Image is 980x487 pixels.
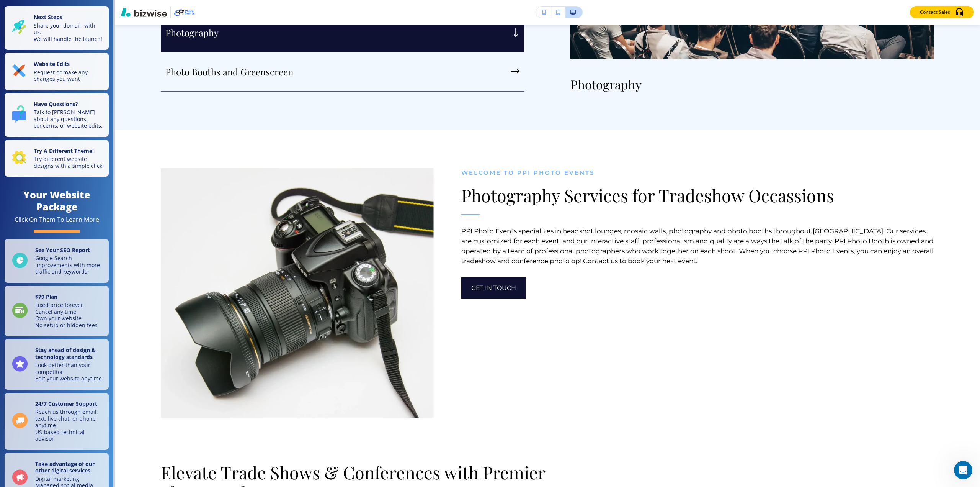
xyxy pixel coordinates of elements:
span: Get In Touch [471,284,516,293]
button: Photography [161,13,524,52]
strong: Stay ahead of design & technology standards [35,346,96,361]
p: Talk to [PERSON_NAME] about any questions, concerns, or website edits. [34,109,104,129]
span: WELCOME TO PPI PHOTO Events [461,169,595,176]
p: Fixed price forever Cancel any time Own your website No setup or hidden fees [35,302,98,328]
button: Have Questions?Talk to [PERSON_NAME] about any questions, concerns, or website edits. [5,93,109,137]
div: Click On Them To Learn More [15,216,99,224]
a: $79 PlanFixed price foreverCancel any timeOwn your websiteNo setup or hidden fees [5,286,109,336]
p: Photography Services for Tradeshow Occassions [461,185,934,205]
p: Reach us through email, text, live chat, or phone anytime US-based technical advisor [35,408,104,442]
button: Try A Different Theme!Try different website designs with a simple click! [5,140,109,177]
p: Share your domain with us. We will handle the launch! [34,22,104,43]
p: Photography [165,27,219,38]
strong: Try A Different Theme! [34,147,94,154]
a: Stay ahead of design & technology standardsLook better than your competitorEdit your website anytime [5,339,109,390]
a: 24/7 Customer SupportReach us through email, text, live chat, or phone anytimeUS-based technical ... [5,393,109,450]
p: PPI Photo Events specializes in headshot lounges, mosaic walls, photography and photo booths thro... [461,226,934,266]
strong: $ 79 Plan [35,293,57,300]
strong: See Your SEO Report [35,246,90,254]
p: Google Search improvements with more traffic and keywords [35,255,104,275]
p: Photo Booths and Greenscreen [165,66,293,77]
strong: 24/7 Customer Support [35,400,97,407]
h4: Your Website Package [5,189,109,213]
p: Contact Sales [920,9,950,16]
strong: Take advantage of our other digital services [35,460,95,474]
img: Bizwise Logo [121,8,167,17]
strong: Website Edits [34,60,70,67]
strong: Have Questions? [34,100,78,108]
button: Photo Booths and Greenscreen [161,52,524,92]
img: 693c0775089801ef61f35f3cbc0ef757.webp [161,168,434,418]
iframe: Intercom live chat [954,461,972,479]
button: Website EditsRequest or make any changes you want [5,53,109,90]
strong: Next Steps [34,13,62,21]
button: Contact Sales [910,6,974,18]
p: Photography [570,77,934,92]
button: Next StepsShare your domain with us.We will handle the launch! [5,6,109,50]
button: Get In Touch [461,277,526,299]
img: Your Logo [174,8,194,16]
p: Request or make any changes you want [34,69,104,82]
a: See Your SEO ReportGoogle Search improvements with more traffic and keywords [5,239,109,283]
p: Look better than your competitor Edit your website anytime [35,362,104,382]
p: Try different website designs with a simple click! [34,156,104,169]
